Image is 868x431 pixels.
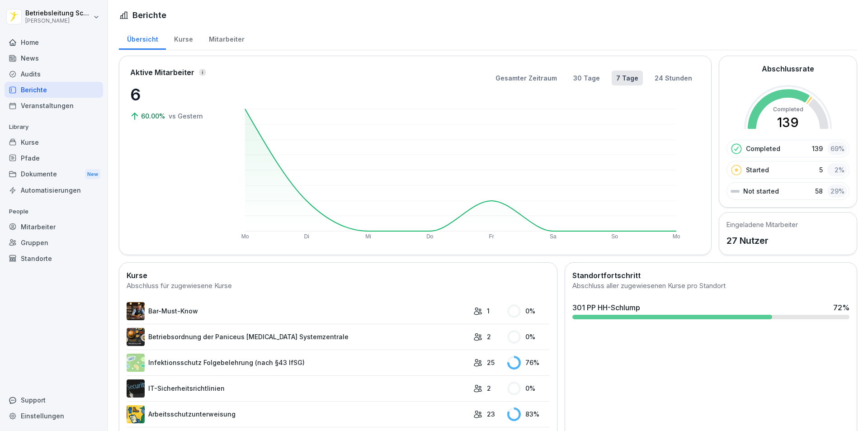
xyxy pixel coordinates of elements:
[487,409,495,419] p: 23
[650,71,697,85] button: 24 Stunden
[491,71,561,85] button: Gesamter Zeitraum
[5,66,103,82] a: Audits
[762,63,814,74] h2: Abschlussrate
[487,332,491,341] p: 2
[365,233,371,240] text: Mi
[166,27,201,50] a: Kurse
[507,382,550,395] div: 0 %
[127,328,145,346] img: erelp9ks1mghlbfzfpgfvnw0.png
[833,302,849,313] div: 72 %
[572,270,849,281] h2: Standortfortschritt
[507,356,550,369] div: 76 %
[5,34,103,50] a: Home
[487,358,495,367] p: 25
[819,165,823,175] p: 5
[746,165,769,175] p: Started
[5,251,103,266] a: Standorte
[85,169,100,180] div: New
[487,384,491,393] p: 2
[550,233,557,240] text: Sa
[130,82,221,107] p: 6
[127,302,469,320] a: Bar-Must-Know
[815,186,823,196] p: 58
[507,330,550,344] div: 0 %
[487,306,490,316] p: 1
[201,27,252,50] a: Mitarbeiter
[5,204,103,219] p: People
[130,67,194,78] p: Aktive Mitarbeiter
[827,185,847,198] div: 29 %
[127,405,469,423] a: Arbeitsschutzunterweisung
[127,379,145,398] img: msj3dytn6rmugecro9tfk5p0.png
[507,304,550,318] div: 0 %
[5,166,103,183] div: Dokumente
[426,233,434,240] text: Do
[127,354,469,372] a: Infektionsschutz Folgebelehrung (nach §43 IfSG)
[5,235,103,251] a: Gruppen
[569,71,604,85] button: 30 Tage
[25,18,91,24] p: [PERSON_NAME]
[572,281,849,291] div: Abschluss aller zugewiesenen Kurse pro Standort
[5,50,103,66] a: News
[169,111,203,121] p: vs Gestern
[127,281,550,291] div: Abschluss für zugewiesene Kurse
[119,27,166,50] a: Übersicht
[812,144,823,153] p: 139
[127,405,145,423] img: bgsrfyvhdm6180ponve2jajk.png
[827,163,847,176] div: 2 %
[611,233,618,240] text: So
[141,111,167,121] p: 60.00%
[5,98,103,114] a: Veranstaltungen
[746,144,780,153] p: Completed
[127,270,550,281] h2: Kurse
[507,407,550,421] div: 83 %
[5,219,103,235] a: Mitarbeiter
[5,392,103,408] div: Support
[241,233,249,240] text: Mo
[25,9,91,17] p: Betriebsleitung Schlump
[743,186,779,196] p: Not started
[304,233,309,240] text: Di
[5,166,103,183] a: DokumenteNew
[5,408,103,424] a: Einstellungen
[132,9,166,21] h1: Berichte
[127,302,145,320] img: avw4yih0pjczq94wjribdn74.png
[5,120,103,134] p: Library
[726,234,798,247] p: 27 Nutzer
[489,233,494,240] text: Fr
[127,354,145,372] img: tgff07aey9ahi6f4hltuk21p.png
[127,328,469,346] a: Betriebsordnung der Paniceus [MEDICAL_DATA] Systemzentrale
[5,150,103,166] a: Pfade
[127,379,469,398] a: IT-Sicherheitsrichtlinien
[5,82,103,98] a: Berichte
[5,134,103,150] a: Kurse
[612,71,643,85] button: 7 Tage
[726,220,798,229] h5: Eingeladene Mitarbeiter
[569,298,853,323] a: 301 PP HH-Schlump72%
[5,182,103,198] a: Automatisierungen
[827,142,847,155] div: 69 %
[673,233,680,240] text: Mo
[572,302,640,313] div: 301 PP HH-Schlump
